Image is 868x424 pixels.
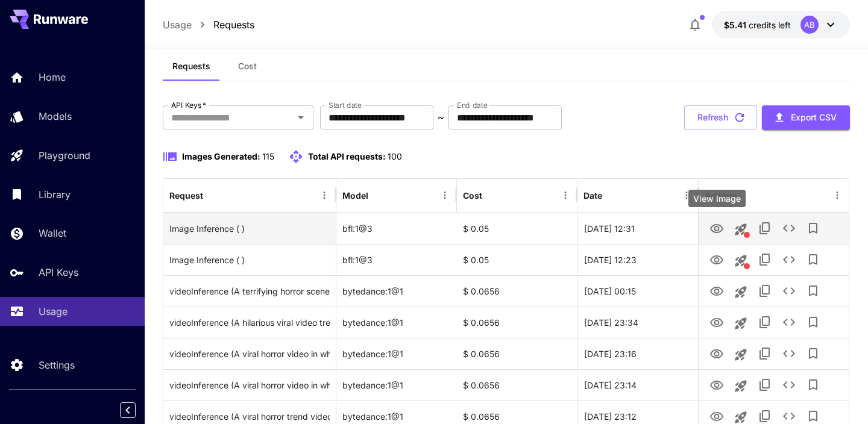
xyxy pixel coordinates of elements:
[172,61,210,72] span: Requests
[762,105,850,130] button: Export CSV
[308,151,386,161] span: Total API requests:
[213,17,254,32] a: Requests
[753,341,777,366] button: Copy TaskUUID
[182,151,260,161] span: Images Generated:
[577,213,698,244] div: 22 Aug, 2025 12:31
[801,341,825,366] button: Add to library
[388,151,402,161] span: 100
[603,187,620,204] button: Sort
[577,369,698,401] div: 21 Aug, 2025 23:14
[262,151,274,161] span: 115
[729,311,753,335] button: Launch in playground
[729,280,753,304] button: Launch in playground
[688,190,746,207] div: View Image
[705,372,729,397] button: View Video
[336,213,457,244] div: bfl:1@3
[705,216,729,240] button: View Image
[712,11,850,39] button: $5.40835AB
[342,190,368,201] div: Model
[705,341,729,366] button: View Video
[457,307,577,338] div: $ 0.0656
[169,276,330,307] div: Click to copy prompt
[169,338,330,369] div: Click to copy prompt
[729,249,753,273] button: This request includes a reference image. Clicking this will load all other parameters, but for pr...
[171,100,206,110] label: API Keys
[678,187,695,204] button: Menu
[39,358,75,372] p: Settings
[753,248,777,272] button: Copy TaskUUID
[724,19,791,31] div: $5.40835
[705,278,729,303] button: View Video
[705,310,729,334] button: View Video
[39,70,66,84] p: Home
[800,16,819,34] div: AB
[292,109,309,126] button: Open
[801,279,825,303] button: Add to library
[238,61,257,72] span: Cost
[129,399,145,421] div: Collapse sidebar
[457,213,577,244] div: $ 0.05
[163,17,254,32] nav: breadcrumb
[801,248,825,272] button: Add to library
[457,338,577,369] div: $ 0.0656
[120,402,136,418] button: Collapse sidebar
[749,20,791,30] span: credits left
[457,275,577,307] div: $ 0.0656
[801,216,825,240] button: Add to library
[777,248,801,272] button: See details
[483,187,500,204] button: Sort
[583,190,602,201] div: Date
[370,187,386,204] button: Sort
[457,369,577,401] div: $ 0.0656
[336,369,457,401] div: bytedance:1@1
[577,275,698,307] div: 22 Aug, 2025 00:15
[729,217,753,242] button: This request includes a reference image. Clicking this will load all other parameters, but for pr...
[169,190,203,201] div: Request
[316,187,333,204] button: Menu
[169,370,330,401] div: Click to copy prompt
[336,338,457,369] div: bytedance:1@1
[436,187,453,204] button: Menu
[753,216,777,240] button: Copy TaskUUID
[39,109,72,123] p: Models
[777,341,801,366] button: See details
[336,244,457,275] div: bfl:1@3
[329,100,362,110] label: Start date
[729,343,753,367] button: Launch in playground
[457,244,577,275] div: $ 0.05
[169,213,330,244] div: Click to copy prompt
[39,226,66,240] p: Wallet
[729,374,753,398] button: Launch in playground
[163,17,192,32] a: Usage
[557,187,574,204] button: Menu
[336,307,457,338] div: bytedance:1@1
[753,373,777,397] button: Copy TaskUUID
[39,265,78,279] p: API Keys
[438,110,444,125] p: ~
[724,20,749,30] span: $5.41
[169,307,330,338] div: Click to copy prompt
[753,279,777,303] button: Copy TaskUUID
[463,190,482,201] div: Cost
[777,216,801,240] button: See details
[684,105,757,130] button: Refresh
[705,247,729,272] button: View Image
[777,279,801,303] button: See details
[829,187,846,204] button: Menu
[753,310,777,334] button: Copy TaskUUID
[577,244,698,275] div: 22 Aug, 2025 12:23
[777,373,801,397] button: See details
[204,187,221,204] button: Sort
[801,373,825,397] button: Add to library
[39,304,68,319] p: Usage
[336,275,457,307] div: bytedance:1@1
[801,310,825,334] button: Add to library
[457,100,487,110] label: End date
[577,338,698,369] div: 21 Aug, 2025 23:16
[777,310,801,334] button: See details
[577,307,698,338] div: 21 Aug, 2025 23:34
[169,245,330,275] div: Click to copy prompt
[39,187,71,202] p: Library
[39,148,90,163] p: Playground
